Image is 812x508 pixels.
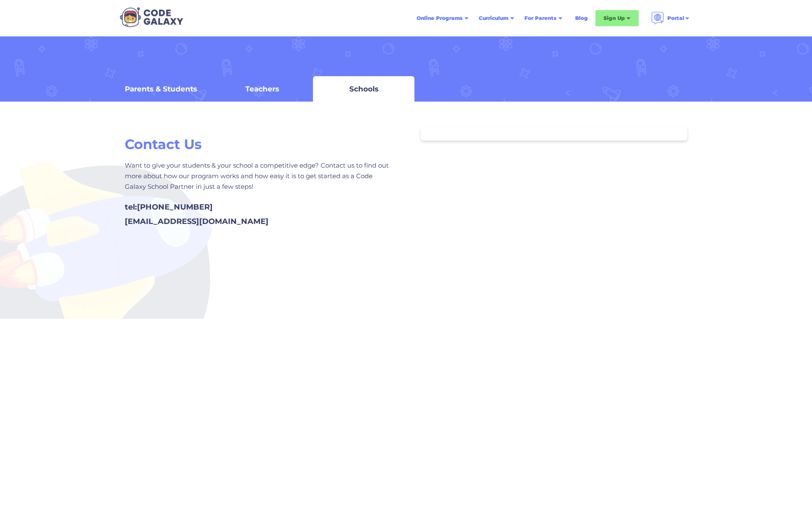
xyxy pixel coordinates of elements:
div: Curriculum [479,14,508,22]
a: Blog [570,11,593,26]
a: tel:[PHONE_NUMBER] [125,203,213,211]
div: Teachers [245,85,279,93]
div: Sign Up [604,14,625,22]
h2: Contact Us [125,135,391,153]
div: Portal [667,14,684,22]
div: Want to give your students & your school a competitive edge? Contact us to find out more about ho... [125,160,391,192]
div: [PHONE_NUMBER] [137,203,213,211]
div: Schools [349,85,379,93]
div: Online Programs [417,14,463,22]
div: Parents & Students [125,85,197,93]
div: tel: [125,203,137,211]
div: For Parents [524,14,557,22]
a: [EMAIL_ADDRESS][DOMAIN_NAME] [125,217,269,226]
